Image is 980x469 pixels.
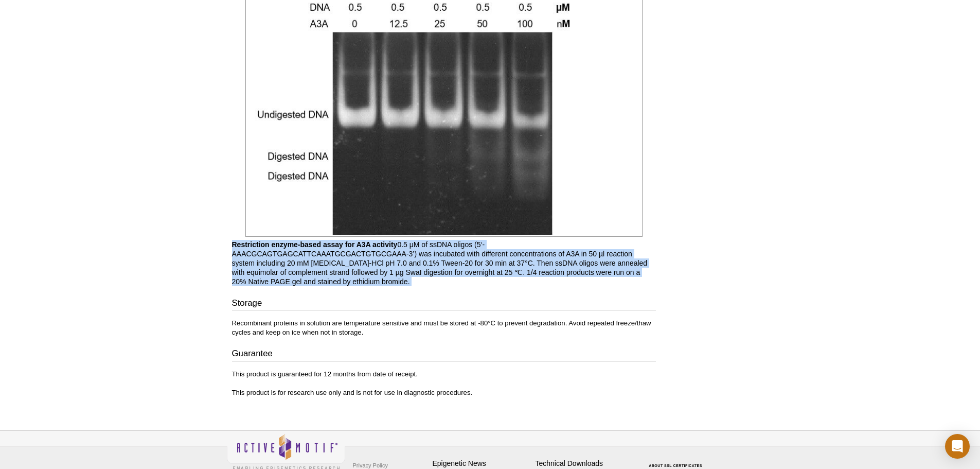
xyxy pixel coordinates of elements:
p: Recombinant proteins in solution are temperature sensitive and must be stored at -80°C to prevent... [232,319,656,337]
h3: Storage [232,297,656,311]
b: Restriction enzyme-based assay for A3A activity [232,240,398,249]
p: 0.5 μM of ssDNA oligos (5‘-AAACGCAGTGAGCATTCAAATGCGACTGTGCGAAA-3’) was incubated with different c... [232,240,656,286]
h3: Guarantee [232,348,656,362]
a: ABOUT SSL CERTIFICATES [649,464,702,467]
p: This product is guaranteed for 12 months from date of receipt. This product is for research use o... [232,370,656,397]
h4: Epigenetic News [433,459,530,468]
div: Open Intercom Messenger [945,434,970,459]
h4: Technical Downloads [536,459,633,468]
